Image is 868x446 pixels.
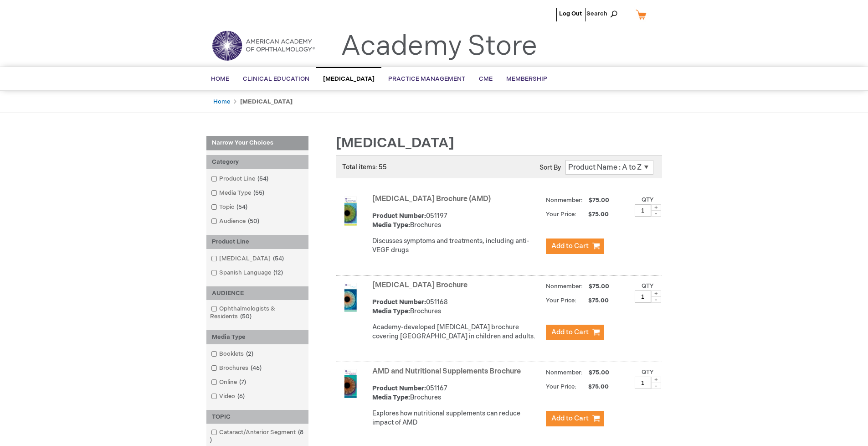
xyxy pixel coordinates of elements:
a: Clinical Education [236,68,316,90]
strong: Your Price: [546,297,576,304]
span: 50 [238,313,254,320]
div: 051168 Brochures [372,298,541,316]
span: Search [586,5,621,23]
p: Academy-developed [MEDICAL_DATA] brochure covering [GEOGRAPHIC_DATA] in children and adults. [372,323,541,341]
span: [MEDICAL_DATA] [336,135,454,151]
a: Cataract/Anterior Segment8 [209,428,306,445]
span: Add to Cart [551,328,589,337]
span: 6 [235,393,247,400]
a: Practice Management [381,68,472,90]
a: [MEDICAL_DATA] Brochure [372,281,467,290]
strong: Your Price: [546,383,576,390]
a: Spanish Language12 [209,269,287,277]
img: Age-Related Macular Degeneration Brochure (AMD) [336,197,365,226]
strong: Product Number: [372,298,426,306]
label: Qty [642,368,654,376]
a: CME [472,68,499,90]
div: TOPIC [206,410,308,424]
img: Amblyopia Brochure [336,283,365,312]
strong: Nonmember: [546,195,583,206]
p: Discusses symptoms and treatments, including anti-VEGF drugs [372,237,541,255]
strong: Nonmember: [546,367,583,379]
a: AMD and Nutritional Supplements Brochure [372,367,521,376]
span: Home [211,75,229,83]
div: Category [206,155,308,169]
span: 54 [271,255,286,262]
a: Media Type55 [209,189,268,197]
span: 54 [234,203,250,211]
p: Explores how nutritional supplements can reduce impact of AMD [372,409,541,427]
a: Academy Store [341,30,537,63]
strong: Product Number: [372,384,426,392]
div: Product Line [206,235,308,249]
span: Practice Management [388,75,465,83]
button: Add to Cart [546,325,604,340]
span: 55 [251,189,267,197]
span: $75.00 [578,297,610,304]
a: Home [213,98,230,105]
strong: Your Price: [546,211,576,218]
span: $75.00 [587,283,611,290]
a: Product Line54 [209,175,272,183]
a: Online7 [209,378,250,387]
a: Topic54 [209,203,251,212]
input: Qty [635,290,651,303]
span: $75.00 [587,197,611,204]
input: Qty [635,377,651,389]
span: $75.00 [587,369,611,376]
a: Membership [499,68,554,90]
span: CME [479,75,493,83]
a: Audience50 [209,217,263,226]
label: Qty [642,196,654,203]
input: Qty [635,204,651,217]
span: 2 [244,350,256,358]
span: [MEDICAL_DATA] [323,75,375,83]
div: AUDIENCE [206,286,308,301]
a: [MEDICAL_DATA] Brochure (AMD) [372,195,491,203]
a: Ophthalmologists & Residents50 [209,305,306,321]
strong: Media Type: [372,307,410,315]
span: Add to Cart [551,414,589,423]
img: AMD and Nutritional Supplements Brochure [336,369,365,398]
strong: Product Number: [372,212,426,220]
strong: [MEDICAL_DATA] [240,98,293,105]
span: Clinical Education [243,75,309,83]
div: 051197 Brochures [372,212,541,230]
div: Media Type [206,330,308,344]
span: $75.00 [578,211,610,218]
button: Add to Cart [546,411,604,426]
span: 54 [255,175,271,182]
strong: Media Type: [372,394,410,401]
strong: Media Type: [372,221,410,229]
a: [MEDICAL_DATA] [316,67,381,90]
a: Brochures46 [209,364,265,373]
span: 50 [246,218,262,225]
span: 7 [237,379,248,386]
span: 8 [210,429,303,444]
a: Booklets2 [209,350,257,358]
span: $75.00 [578,383,610,390]
span: Add to Cart [551,242,589,250]
span: Total items: 55 [342,163,387,171]
strong: Narrow Your Choices [206,136,308,150]
button: Add to Cart [546,239,604,254]
span: Membership [506,75,547,83]
a: [MEDICAL_DATA]54 [209,254,288,263]
a: Log Out [559,10,582,17]
label: Qty [642,282,654,290]
strong: Nonmember: [546,281,583,292]
label: Sort By [539,164,561,171]
span: 46 [248,364,264,372]
a: Video6 [209,392,248,401]
span: 12 [271,269,285,276]
div: 051167 Brochures [372,384,541,402]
